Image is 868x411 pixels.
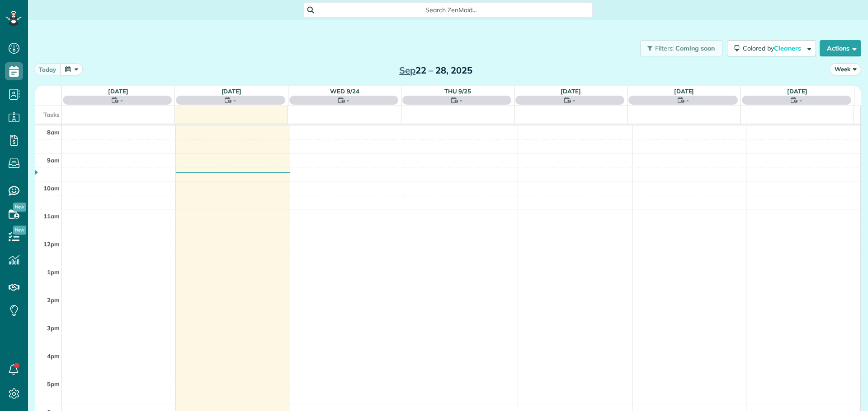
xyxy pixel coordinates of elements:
[799,96,802,105] span: -
[120,96,123,105] span: -
[787,88,807,95] a: [DATE]
[47,157,60,164] span: 9am
[47,129,60,136] span: 8am
[47,268,60,276] span: 1pm
[13,203,26,212] span: New
[379,65,492,75] h2: 22 – 28, 2025
[43,111,60,118] span: Tasks
[47,352,60,360] span: 4pm
[330,88,359,95] a: Wed 9/24
[34,63,61,75] button: today
[727,40,816,56] button: Colored byCleaners
[347,96,349,105] span: -
[222,88,242,95] a: [DATE]
[13,226,26,235] span: New
[655,44,674,52] span: Filters:
[573,96,576,105] span: -
[444,88,472,95] a: Thu 9/25
[674,88,694,95] a: [DATE]
[47,380,60,388] span: 5pm
[820,40,861,56] button: Actions
[43,185,60,192] span: 10am
[675,44,715,52] span: Coming soon
[686,96,689,105] span: -
[47,296,60,304] span: 2pm
[774,44,802,52] span: Cleaners
[830,63,861,75] button: Week
[233,96,236,105] span: -
[43,212,60,220] span: 11am
[561,88,581,95] a: [DATE]
[743,44,804,52] span: Colored by
[47,324,60,332] span: 3pm
[43,240,60,248] span: 12pm
[108,88,128,95] a: [DATE]
[460,96,462,105] span: -
[399,65,415,76] span: Sep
